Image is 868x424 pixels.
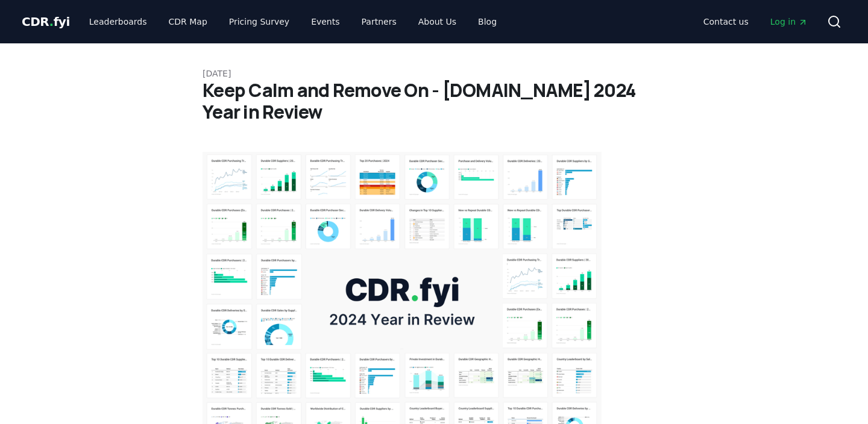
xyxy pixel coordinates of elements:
span: . [49,14,54,29]
a: Log in [761,11,817,33]
a: CDR Map [159,11,217,33]
a: Leaderboards [80,11,157,33]
a: Pricing Survey [219,11,299,33]
span: CDR fyi [22,14,70,29]
a: Contact us [694,11,758,33]
a: Partners [352,11,406,33]
h1: Keep Calm and Remove On - [DOMAIN_NAME] 2024 Year in Review [203,79,665,123]
nav: Main [694,11,817,33]
nav: Main [80,11,506,33]
p: [DATE] [203,67,665,79]
a: About Us [409,11,466,33]
a: CDR.fyi [22,13,70,30]
a: Events [301,11,349,33]
a: Blog [468,11,506,33]
span: Log in [770,16,808,28]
